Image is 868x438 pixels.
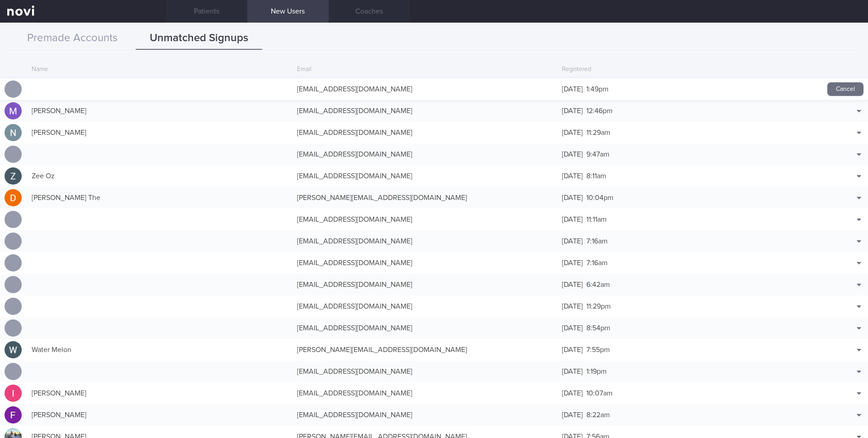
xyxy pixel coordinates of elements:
[292,80,558,98] div: [EMAIL_ADDRESS][DOMAIN_NAME]
[586,390,613,397] span: 10:07am
[562,129,583,136] span: [DATE]
[9,27,136,50] button: Premade Accounts
[562,259,583,267] span: [DATE]
[27,189,292,207] div: [PERSON_NAME] The
[292,167,558,185] div: [EMAIL_ADDRESS][DOMAIN_NAME]
[292,362,558,381] div: [EMAIL_ADDRESS][DOMAIN_NAME]
[586,194,613,201] span: 10:04pm
[562,216,583,223] span: [DATE]
[586,303,611,310] span: 11:29pm
[562,303,583,310] span: [DATE]
[562,281,583,288] span: [DATE]
[562,194,583,201] span: [DATE]
[292,341,558,359] div: [PERSON_NAME][EMAIL_ADDRESS][DOMAIN_NAME]
[27,341,292,359] div: Water Melon
[292,276,558,294] div: [EMAIL_ADDRESS][DOMAIN_NAME]
[562,107,583,114] span: [DATE]
[292,384,558,402] div: [EMAIL_ADDRESS][DOMAIN_NAME]
[292,254,558,272] div: [EMAIL_ADDRESS][DOMAIN_NAME]
[586,172,606,180] span: 8:11am
[27,102,292,120] div: [PERSON_NAME]
[292,297,558,315] div: [EMAIL_ADDRESS][DOMAIN_NAME]
[292,124,558,142] div: [EMAIL_ADDRESS][DOMAIN_NAME]
[292,319,558,337] div: [EMAIL_ADDRESS][DOMAIN_NAME]
[557,61,823,78] div: Registered
[27,167,292,185] div: Zee Oz
[292,189,558,207] div: [PERSON_NAME][EMAIL_ADDRESS][DOMAIN_NAME]
[27,406,292,424] div: [PERSON_NAME]
[586,238,608,245] span: 7:16am
[136,27,262,50] button: Unmatched Signups
[292,406,558,424] div: [EMAIL_ADDRESS][DOMAIN_NAME]
[292,145,558,163] div: [EMAIL_ADDRESS][DOMAIN_NAME]
[562,390,583,397] span: [DATE]
[586,151,609,158] span: 9:47am
[27,384,292,402] div: [PERSON_NAME]
[827,82,863,96] button: Cancel
[586,129,610,136] span: 11:29am
[292,61,558,78] div: Email
[562,368,583,375] span: [DATE]
[586,107,613,114] span: 12:46pm
[562,151,583,158] span: [DATE]
[586,346,610,353] span: 7:55pm
[27,124,292,142] div: [PERSON_NAME]
[27,61,292,78] div: Name
[562,411,583,419] span: [DATE]
[562,172,583,180] span: [DATE]
[586,86,609,93] span: 1:49pm
[562,86,583,93] span: [DATE]
[586,324,610,332] span: 8:54pm
[586,281,610,288] span: 6:42am
[562,324,583,332] span: [DATE]
[562,346,583,353] span: [DATE]
[292,232,558,250] div: [EMAIL_ADDRESS][DOMAIN_NAME]
[586,368,607,375] span: 1:19pm
[292,102,558,120] div: [EMAIL_ADDRESS][DOMAIN_NAME]
[562,238,583,245] span: [DATE]
[586,259,608,267] span: 7:16am
[586,411,610,419] span: 8:22am
[586,216,607,223] span: 11:11am
[292,210,558,229] div: [EMAIL_ADDRESS][DOMAIN_NAME]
